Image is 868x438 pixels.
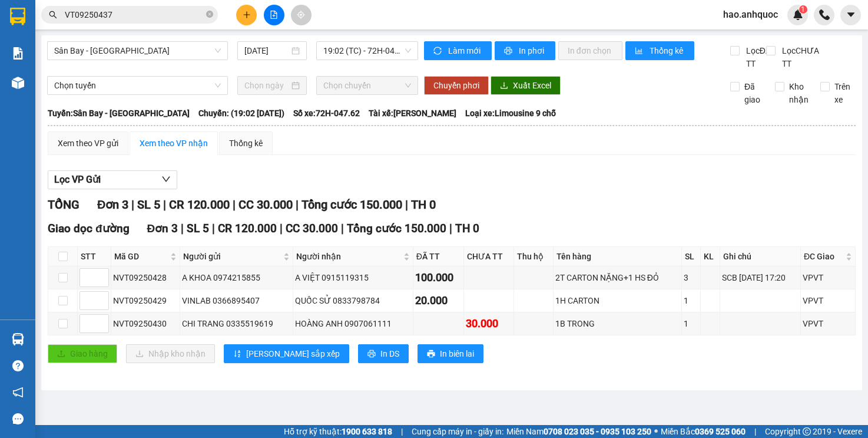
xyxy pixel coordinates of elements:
th: CHƯA TT [464,247,515,266]
button: sort-ascending[PERSON_NAME] sắp xếp [224,344,349,363]
span: Làm mới [448,44,482,57]
span: Đã giao [740,80,766,106]
input: Tìm tên, số ĐT hoặc mã đơn [65,8,204,21]
div: NVT09250428 [113,271,178,284]
span: Miền Nam [506,425,651,438]
span: ĐC Giao [804,250,843,263]
button: bar-chartThống kê [625,41,694,60]
th: STT [78,247,111,266]
span: | [163,197,166,212]
span: | [212,222,215,235]
span: CC 30.000 [286,222,338,235]
div: 1 [684,317,698,330]
button: uploadGiao hàng [48,344,117,363]
span: 1 [801,5,805,14]
span: [PERSON_NAME] sắp xếp [246,347,340,360]
img: solution-icon [12,47,24,60]
span: bar-chart [635,47,645,56]
span: sync [433,47,443,56]
span: close-circle [206,11,213,18]
span: Giao dọc đường [48,222,130,235]
span: Xuất Excel [513,79,551,92]
div: A VIỆT 0915119315 [295,271,410,284]
span: | [401,425,403,438]
span: search [49,11,57,19]
span: caret-down [846,9,856,20]
span: In DS [380,347,399,360]
span: | [405,197,408,212]
button: caret-down [840,5,861,25]
span: CR 120.000 [218,222,277,235]
img: warehouse-icon [12,333,24,345]
span: Lọc ĐÃ TT [741,44,773,70]
span: Cung cấp máy in - giấy in: [412,425,503,438]
div: QUỐC SỬ 0833798784 [295,294,410,307]
strong: 1900 633 818 [342,427,392,436]
div: VPVT [803,271,853,284]
span: TH 0 [455,222,479,235]
span: CR 120.000 [169,197,230,212]
button: printerIn DS [358,344,409,363]
td: NVT09250430 [111,312,180,335]
span: notification [12,387,24,398]
div: A KHOA 0974215855 [182,271,291,284]
input: 13/09/2025 [244,44,290,57]
span: Miền Bắc [661,425,746,438]
span: Mã GD [114,250,168,263]
span: hao.anhquoc [714,7,787,22]
span: | [341,222,344,235]
span: In biên lai [440,347,474,360]
span: | [280,222,283,235]
th: ĐÃ TT [413,247,464,266]
button: file-add [264,5,284,25]
span: | [754,425,756,438]
span: aim [297,11,305,19]
span: Tài xế: [PERSON_NAME] [369,107,456,120]
span: | [131,197,134,212]
div: 1 [684,294,698,307]
div: Thống kê [229,137,263,150]
span: Tổng cước 150.000 [302,197,402,212]
td: NVT09250428 [111,266,180,289]
th: Ghi chú [720,247,801,266]
strong: 0708 023 035 - 0935 103 250 [544,427,651,436]
img: logo-vxr [10,8,25,25]
span: | [449,222,452,235]
div: 30.000 [466,315,512,332]
span: Chọn tuyến [54,77,221,94]
div: VPVT [803,294,853,307]
input: Chọn ngày [244,79,290,92]
button: downloadNhập kho nhận [126,344,215,363]
span: Chuyến: (19:02 [DATE]) [198,107,284,120]
div: 100.000 [415,269,462,286]
div: NVT09250429 [113,294,178,307]
span: Kho nhận [784,80,813,106]
span: | [296,197,299,212]
div: VINLAB 0366895407 [182,294,291,307]
span: In phơi [519,44,546,57]
span: SL 5 [137,197,160,212]
div: 1H CARTON [555,294,680,307]
sup: 1 [799,5,807,14]
th: SL [682,247,701,266]
span: question-circle [12,360,24,371]
div: Xem theo VP gửi [58,137,118,150]
button: aim [291,5,312,25]
span: Lọc VP Gửi [54,172,101,187]
img: icon-new-feature [793,9,803,20]
button: syncLàm mới [424,41,492,60]
span: sort-ascending [233,350,241,359]
span: printer [504,47,514,56]
button: Lọc VP Gửi [48,170,177,189]
div: 1B TRONG [555,317,680,330]
span: 19:02 (TC) - 72H-047.62 [323,42,410,60]
img: phone-icon [819,9,830,20]
button: Chuyển phơi [424,76,489,95]
td: NVT09250429 [111,289,180,312]
span: TỔNG [48,197,79,212]
strong: 0369 525 060 [695,427,746,436]
span: Lọc CHƯA TT [777,44,821,70]
div: Xem theo VP nhận [140,137,208,150]
div: HOÀNG ANH 0907061111 [295,317,410,330]
div: NVT09250430 [113,317,178,330]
